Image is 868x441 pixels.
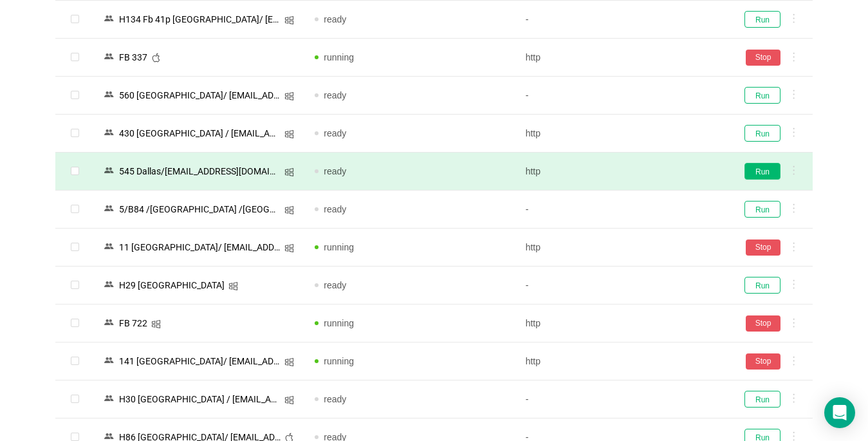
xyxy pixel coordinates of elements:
[115,49,151,66] div: FB 337
[115,11,284,28] div: Н134 Fb 41p [GEOGRAPHIC_DATA]/ [EMAIL_ADDRESS][DOMAIN_NAME] [1]
[115,277,228,294] div: H29 [GEOGRAPHIC_DATA]
[515,39,726,77] td: http
[744,11,780,28] button: Run
[324,280,346,290] span: ready
[284,91,294,101] i: icon: windows
[515,191,726,229] td: -
[284,243,294,253] i: icon: windows
[744,201,780,218] button: Run
[115,315,151,332] div: FB 722
[151,53,161,62] i: icon: apple
[515,305,726,342] td: http
[324,242,354,252] span: running
[744,125,780,142] button: Run
[324,14,346,24] span: ready
[744,277,780,294] button: Run
[284,395,294,405] i: icon: windows
[324,90,346,100] span: ready
[284,205,294,215] i: icon: windows
[115,239,284,256] div: 11 [GEOGRAPHIC_DATA]/ [EMAIL_ADDRESS][DOMAIN_NAME]
[824,397,855,428] div: Open Intercom Messenger
[228,281,238,291] i: icon: windows
[115,353,284,370] div: 141 [GEOGRAPHIC_DATA]/ [EMAIL_ADDRESS][DOMAIN_NAME]
[515,1,726,39] td: -
[746,239,780,256] button: Stop
[515,267,726,305] td: -
[284,167,294,177] i: icon: windows
[115,125,284,142] div: 430 [GEOGRAPHIC_DATA] / [EMAIL_ADDRESS][DOMAIN_NAME]
[324,394,346,404] span: ready
[744,163,780,180] button: Run
[284,357,294,367] i: icon: windows
[284,15,294,25] i: icon: windows
[515,153,726,191] td: http
[746,315,780,332] button: Stop
[115,201,284,218] div: 5/В84 /[GEOGRAPHIC_DATA] /[GEOGRAPHIC_DATA]/ [EMAIL_ADDRESS][DOMAIN_NAME]
[515,115,726,153] td: http
[115,391,284,408] div: Н30 [GEOGRAPHIC_DATA] / [EMAIL_ADDRESS][DOMAIN_NAME]
[744,87,780,104] button: Run
[746,353,780,370] button: Stop
[746,50,780,66] button: Stop
[515,380,726,418] td: -
[515,77,726,115] td: -
[744,391,780,408] button: Run
[324,356,354,366] span: running
[324,166,346,176] span: ready
[324,204,346,214] span: ready
[284,129,294,139] i: icon: windows
[151,319,161,329] i: icon: windows
[324,52,354,62] span: running
[324,318,354,328] span: running
[515,229,726,267] td: http
[515,342,726,380] td: http
[324,128,346,138] span: ready
[115,163,284,180] div: 545 Dallas/[EMAIL_ADDRESS][DOMAIN_NAME]
[115,87,284,104] div: 560 [GEOGRAPHIC_DATA]/ [EMAIL_ADDRESS][DOMAIN_NAME]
